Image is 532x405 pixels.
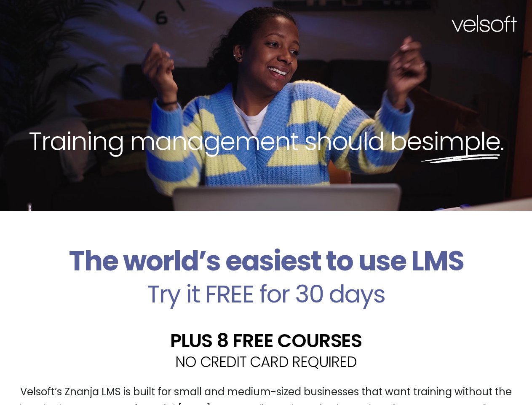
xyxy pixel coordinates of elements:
h2: PLUS 8 FREE COURSES [6,331,526,350]
h2: The world’s easiest to use LMS [6,245,526,278]
span: simple [421,124,500,159]
h2: Training management should be . [15,125,517,158]
h2: NO CREDIT CARD REQUIRED [6,354,526,369]
h2: Try it FREE for 30 days [6,282,526,306]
